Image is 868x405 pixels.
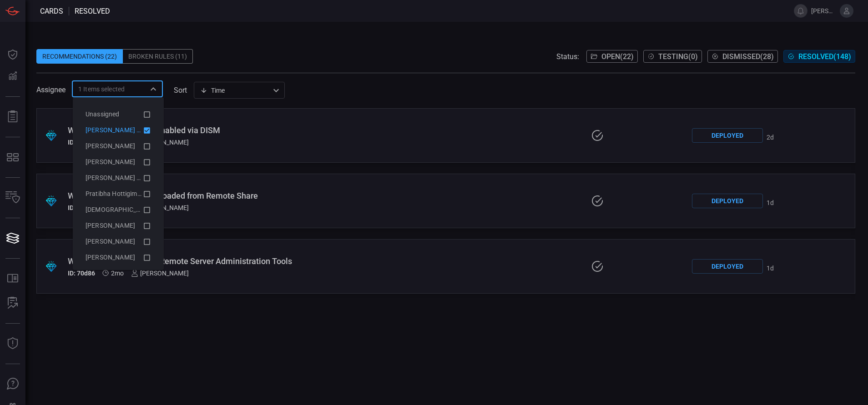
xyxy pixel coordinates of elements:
button: Dismissed(28) [707,50,778,63]
span: 1 Items selected [78,85,125,94]
div: Recommendations (22) [36,49,123,64]
h5: ID: 777be [68,139,95,146]
li: Pratibha Hottigimath [78,186,158,202]
li: Vedang Ranmale [78,202,158,218]
div: Windows - Python Script Loaded from Remote Share [68,191,348,200]
button: MITRE - Detection Posture [2,146,24,168]
li: bob blake [78,218,158,234]
button: Inventory [2,187,24,209]
h5: ID: 1b02d [68,204,95,211]
li: drew garthe [78,234,158,250]
div: Windows - File Services Enabled via DISM [68,125,348,135]
span: [PERSON_NAME] [86,238,135,245]
li: Derrick Ferrier [78,154,158,170]
button: Open(22) [586,50,638,63]
span: Aug 14, 2025 6:02 PM [767,199,774,206]
span: Cards [40,7,63,15]
span: [PERSON_NAME] [86,142,135,150]
div: Deployed [692,128,763,143]
div: Deployed [692,259,763,274]
button: Resolved(148) [783,50,855,63]
span: Aug 14, 2025 3:31 PM [767,265,774,272]
span: Pratibha Hottigimath [86,190,147,197]
li: Unassigned [78,106,158,122]
h5: ID: 70d86 [68,270,95,277]
span: Assignee [36,85,66,94]
li: Andrew Ghobrial [78,138,158,154]
div: Time [200,86,270,95]
div: Deployed [692,194,763,208]
li: eric coffy [78,250,158,265]
span: Aug 13, 2025 7:47 PM [767,134,774,141]
button: Ask Us A Question [2,373,24,395]
li: Mason Brand [78,170,158,186]
button: Cards [2,227,24,249]
button: Dashboard [2,44,24,65]
span: Resolved ( 148 ) [798,52,851,61]
button: Threat Intelligence [2,333,24,355]
button: ALERT ANALYSIS [2,292,24,314]
button: Detections [2,65,24,87]
span: Open ( 22 ) [601,52,634,61]
span: [DEMOGRAPHIC_DATA][PERSON_NAME] [86,206,203,213]
span: Testing ( 0 ) [658,52,698,61]
button: Testing(0) [643,50,702,63]
span: [PERSON_NAME] [86,222,135,229]
span: [PERSON_NAME] [86,254,135,261]
button: Rule Catalog [2,268,24,290]
span: [PERSON_NAME].[PERSON_NAME] [811,7,836,15]
div: Broken Rules (11) [123,49,193,64]
div: [PERSON_NAME] [131,270,189,277]
span: Jun 29, 2025 10:25 AM [111,270,124,277]
label: sort [174,86,187,95]
span: [PERSON_NAME] (Myself) [86,126,160,134]
button: Close [147,83,160,95]
button: Reports [2,106,24,128]
span: [PERSON_NAME] [86,158,135,165]
li: Aravind Chinthala (Myself) [78,122,158,138]
span: Status: [556,52,579,61]
span: Dismissed ( 28 ) [722,52,774,61]
div: Windows - Installation of Remote Server Administration Tools [68,256,348,266]
span: resolved [75,7,110,15]
span: [PERSON_NAME] Brand [86,174,154,181]
span: Unassigned [86,110,120,118]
